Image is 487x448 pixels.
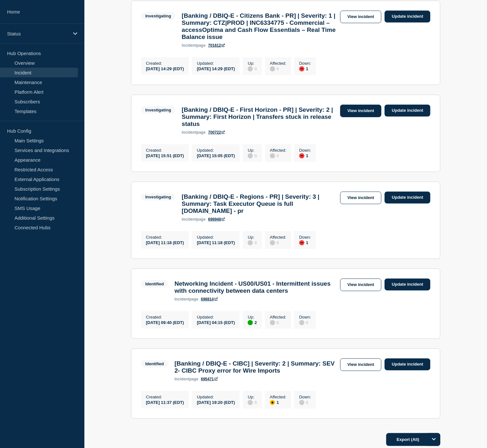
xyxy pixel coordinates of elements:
[146,61,184,66] p: Created :
[146,399,184,405] div: [DATE] 11:37 (EDT)
[182,130,205,135] p: page
[201,297,218,301] a: 698814
[248,148,257,153] p: Up :
[340,11,382,23] a: View incident
[270,395,286,399] p: Affected :
[146,319,184,325] div: [DATE] 09:40 (EDT)
[270,66,275,71] div: disabled
[248,395,257,399] p: Up :
[248,235,257,240] p: Up :
[270,61,286,66] p: Affected :
[182,130,196,135] span: incident
[175,297,198,301] p: page
[385,105,430,117] a: Update incident
[299,399,311,405] div: 0
[299,320,304,325] div: disabled
[197,61,235,66] p: Updated :
[141,12,175,20] span: Investigating
[182,217,205,222] p: page
[427,433,440,446] button: Options
[270,153,275,158] div: disabled
[248,240,253,245] div: disabled
[197,399,235,405] div: [DATE] 19:20 (EDT)
[270,399,286,405] div: 1
[146,395,184,399] p: Created :
[248,240,257,245] div: 0
[340,279,382,291] a: View incident
[197,148,235,153] p: Updated :
[270,240,275,245] div: disabled
[270,319,286,325] div: 0
[182,193,337,214] h3: [Banking / DBIQ-E - Regions - PR] | Severity: 3 | Summary: Task Executor Queue is full [DOMAIN_NA...
[248,319,257,325] div: 2
[197,66,235,71] div: [DATE] 14:29 (EDT)
[248,61,257,66] p: Up :
[182,217,196,222] span: incident
[270,315,286,319] p: Affected :
[270,400,275,405] div: affected
[385,11,430,23] a: Update incident
[270,148,286,153] p: Affected :
[270,153,286,158] div: 0
[270,235,286,240] p: Affected :
[146,315,184,319] p: Created :
[248,400,253,405] div: disabled
[299,319,311,325] div: 0
[385,192,430,204] a: Update incident
[197,315,235,319] p: Updated :
[340,358,382,371] a: View incident
[146,235,184,240] p: Created :
[299,66,311,71] div: 1
[146,153,184,158] div: [DATE] 15:51 (EDT)
[248,320,253,325] div: up
[175,360,337,374] h3: [Banking / DBIQ-E - CIBC] | Severity: 2 | Summary: SEV 2- CIBC Proxy error for Wire Imports
[141,106,175,114] span: Investigating
[299,153,311,158] div: 1
[201,377,218,381] a: 695471
[299,400,304,405] div: disabled
[248,153,257,158] div: 0
[340,192,382,204] a: View incident
[385,358,430,370] a: Update incident
[146,66,184,71] div: [DATE] 14:29 (EDT)
[146,148,184,153] p: Created :
[175,377,189,381] span: incident
[299,235,311,240] p: Down :
[208,217,225,222] a: 698948
[385,279,430,291] a: Update incident
[197,153,235,158] div: [DATE] 15:05 (EDT)
[299,66,304,71] div: down
[182,43,205,48] p: page
[299,153,304,158] div: down
[141,193,175,201] span: Investigating
[197,240,235,245] div: [DATE] 11:18 (EDT)
[299,395,311,399] p: Down :
[208,130,225,135] a: 700722
[175,377,198,381] p: page
[248,66,257,71] div: 0
[146,240,184,245] div: [DATE] 11:18 (EDT)
[182,12,337,41] h3: [Banking / DBIQ-E - Citizens Bank - PR] | Severity: 1 | Summary: CTZ|PROD | INC6334775 - Commerci...
[270,320,275,325] div: disabled
[299,315,311,319] p: Down :
[175,297,189,301] span: incident
[208,43,225,48] a: 701612
[248,399,257,405] div: 0
[270,66,286,71] div: 0
[248,153,253,158] div: disabled
[299,240,311,245] div: 1
[197,319,235,325] div: [DATE] 04:15 (EDT)
[299,148,311,153] p: Down :
[248,315,257,319] p: Up :
[182,43,196,48] span: incident
[248,66,253,71] div: disabled
[175,280,337,294] h3: Networking Incident - US00/US01 - Intermittent issues with connectivity between data centers
[299,240,304,245] div: down
[270,240,286,245] div: 0
[7,31,69,36] p: Status
[299,61,311,66] p: Down :
[197,235,235,240] p: Updated :
[141,280,168,288] span: Identified
[141,360,168,367] span: Identified
[182,106,337,128] h3: [Banking / DBIQ-E - First Horizon - PR] | Severity: 2 | Summary: First Horizon | Transfers stuck ...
